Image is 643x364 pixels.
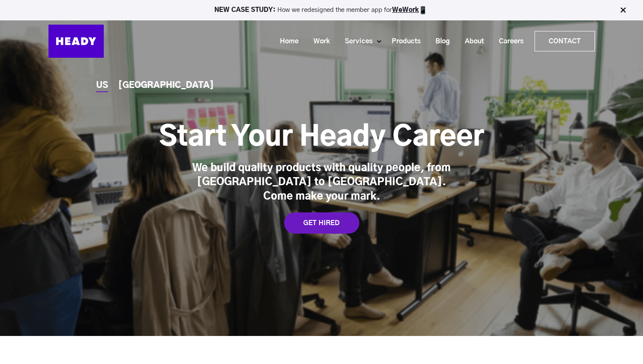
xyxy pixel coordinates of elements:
[269,34,303,49] a: Home
[96,81,108,90] a: US
[419,6,427,14] img: app emoji
[284,212,359,234] a: GET HIRED
[392,7,419,13] a: WeWork
[303,34,334,49] a: Work
[4,6,639,14] p: How we redesigned the member app for
[118,81,214,90] a: [GEOGRAPHIC_DATA]
[334,34,377,49] a: Services
[190,161,453,204] div: We build quality products with quality people, from [GEOGRAPHIC_DATA] to [GEOGRAPHIC_DATA]. Come ...
[112,31,595,51] div: Navigation Menu
[619,6,627,14] img: Close Bar
[48,25,104,58] img: Heady_Logo_Web-01 (1)
[381,34,425,49] a: Products
[454,34,488,49] a: About
[425,34,454,49] a: Blog
[214,7,277,13] strong: NEW CASE STUDY:
[488,34,528,49] a: Careers
[535,31,595,51] a: Contact
[159,121,484,155] h1: Start Your Heady Career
